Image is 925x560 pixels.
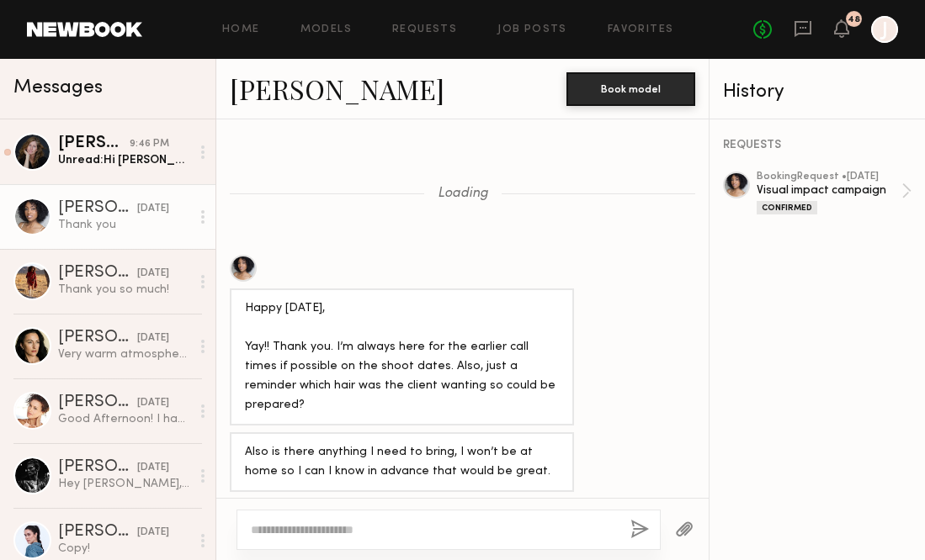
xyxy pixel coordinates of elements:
div: Confirmed [757,201,817,214]
span: Loading [438,187,488,201]
div: [DATE] [137,330,169,346]
div: 9:46 PM [130,136,169,152]
a: Requests [392,24,457,35]
a: bookingRequest •[DATE]Visual impact campaignConfirmed [757,172,912,214]
div: [DATE] [137,266,169,282]
div: Happy [DATE], Yay!! Thank you. I’m always here for the earlier call times if possible on the shoo... [245,299,559,415]
div: Also is there anything I need to bring, I won’t be at home so I can I know in advance that would ... [245,443,559,482]
div: [DATE] [137,395,169,411]
div: [PERSON_NAME] [58,265,137,282]
span: Messages [13,78,103,98]
a: [PERSON_NAME] [230,71,444,107]
div: Very warm atmosphere and team. I thank [PERSON_NAME] for inviting me. It was a pleasure to work w... [58,346,190,362]
a: Job Posts [497,24,567,35]
div: [DATE] [137,201,169,217]
a: Home [222,24,260,35]
a: Models [300,24,352,35]
div: Copy! [58,541,190,557]
div: [DATE] [137,460,169,476]
div: Thank you so much! [58,282,190,298]
div: [DATE] [137,525,169,541]
div: 48 [848,15,860,24]
button: Book model [566,72,695,106]
div: REQUESTS [723,140,912,151]
div: Visual impact campaign [757,182,901,198]
a: Book model [566,81,695,95]
div: [PERSON_NAME] [58,459,137,476]
div: [PERSON_NAME] [58,200,137,217]
div: [PERSON_NAME] [58,135,130,152]
div: Good Afternoon! I had my iPhone compromised last month and now seeing this message. If there is s... [58,411,190,427]
a: J [871,16,898,43]
div: [PERSON_NAME] [58,330,137,346]
div: Unread: Hi [PERSON_NAME], I received it. Thank you for resolving this so quickly. It was a pleasu... [58,152,190,168]
div: [PERSON_NAME] [58,524,137,541]
a: Favorites [608,24,674,35]
div: Hey [PERSON_NAME], wanted to let you know that I booked a different job on the 17th. I’m availabl... [58,476,190,492]
div: booking Request • [DATE] [757,172,901,182]
div: [PERSON_NAME] [58,394,137,411]
div: History [723,82,912,102]
div: Thank you [58,217,190,233]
